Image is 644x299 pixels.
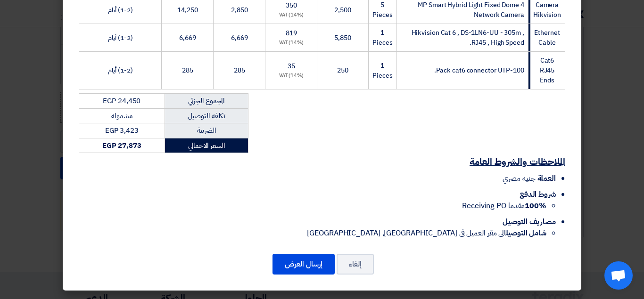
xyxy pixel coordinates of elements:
[102,140,141,151] strong: EGP 27,873
[288,61,295,71] span: 35
[434,65,524,75] span: 100-Pack cat6 connector UTP.
[179,33,196,43] span: 6,669
[79,94,165,109] td: EGP 24,450
[111,111,132,121] span: مشموله
[108,33,133,43] span: (1-2) أيام
[165,138,248,153] td: السعر الاجمالي
[528,52,565,89] td: Cat6 RJ45 Ends
[177,5,198,15] span: 14,250
[334,33,351,43] span: 5,850
[269,39,313,47] div: (14%) VAT
[108,65,133,75] span: (1-2) أيام
[337,254,374,275] button: إلغاء
[337,65,348,75] span: 250
[528,24,565,52] td: Ethernet Cable
[334,5,351,15] span: 2,500
[525,200,546,211] strong: 100%
[412,28,524,48] span: Hikvision Cat 6 , DS-1LN6-UU - 305m , RJ45 , High Speed.
[269,72,313,80] div: (14%) VAT
[269,11,313,19] div: (14%) VAT
[520,189,556,200] span: شروط الدفع
[234,65,245,75] span: 285
[372,61,392,81] span: 1 Pieces
[372,28,392,48] span: 1 Pieces
[503,216,556,227] span: مصاريف التوصيل
[286,28,297,38] span: 819
[537,173,556,184] span: العملة
[165,94,248,109] td: المجموع الجزئي
[231,5,248,15] span: 2,850
[470,154,565,169] u: الملاحظات والشروط العامة
[286,0,297,10] span: 350
[272,254,335,275] button: إرسال العرض
[165,123,248,138] td: الضريبة
[105,125,139,136] span: EGP 3,423
[462,200,546,211] span: مقدما Receiving PO
[503,173,535,184] span: جنيه مصري
[506,227,546,239] strong: شامل التوصيل
[231,33,248,43] span: 6,669
[182,65,193,75] span: 285
[108,5,133,15] span: (1-2) أيام
[165,108,248,123] td: تكلفه التوصيل
[79,227,546,239] li: الى مقر العميل في [GEOGRAPHIC_DATA], [GEOGRAPHIC_DATA]
[604,261,633,290] a: Open chat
